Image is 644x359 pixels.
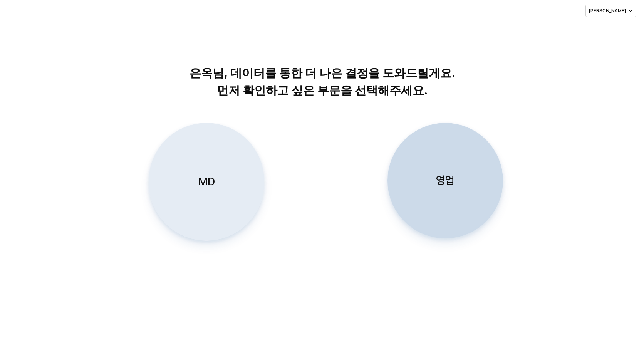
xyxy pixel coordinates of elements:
[589,8,626,14] p: [PERSON_NAME]
[198,174,215,189] p: MD
[387,123,503,238] button: 영업
[585,5,636,17] button: [PERSON_NAME]
[149,123,264,241] button: MD
[126,64,519,99] p: 은옥님, 데이터를 통한 더 나은 결정을 도와드릴게요. 먼저 확인하고 싶은 부문을 선택해주세요.
[436,173,454,188] p: 영업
